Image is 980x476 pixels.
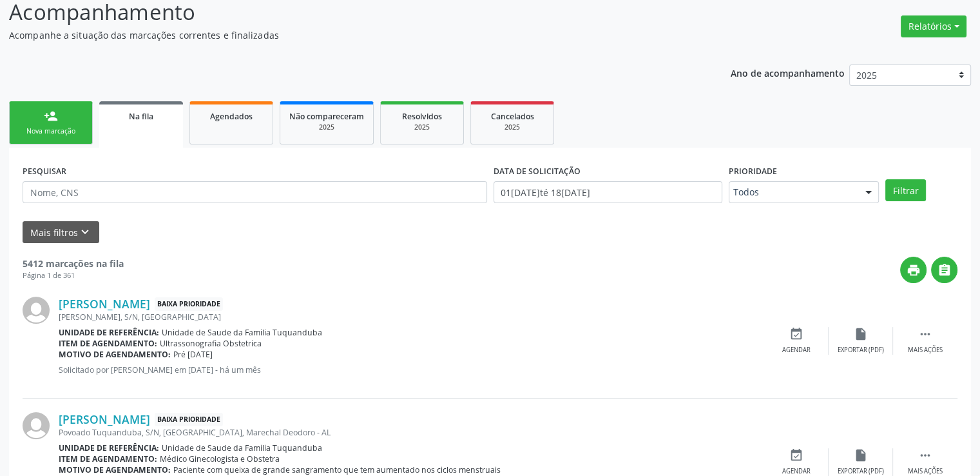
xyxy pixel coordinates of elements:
div: Agendar [782,467,811,476]
div: 2025 [289,123,364,132]
input: Selecione um intervalo [494,181,722,203]
div: Exportar (PDF) [838,467,884,476]
span: Não compareceram [289,111,364,122]
div: Povoado Tuquanduba, S/N, [GEOGRAPHIC_DATA], Marechal Deodoro - AL [59,427,764,438]
p: Solicitado por [PERSON_NAME] em [DATE] - há um mês [59,364,764,375]
div: Mais ações [908,346,943,355]
label: Prioridade [729,161,777,181]
span: Unidade de Saude da Familia Tuquanduba [162,442,322,453]
b: Unidade de referência: [59,442,159,453]
div: Agendar [782,346,811,355]
i:  [937,263,952,277]
span: Baixa Prioridade [155,413,223,426]
b: Motivo de agendamento: [59,464,171,475]
span: Baixa Prioridade [155,297,223,311]
i: print [907,263,921,277]
b: Item de agendamento: [59,338,157,349]
span: Resolvidos [402,111,442,122]
span: Unidade de Saude da Familia Tuquanduba [162,327,322,338]
input: Nome, CNS [23,181,487,203]
i:  [918,327,932,341]
div: Página 1 de 361 [23,270,124,281]
b: Motivo de agendamento: [59,349,171,360]
div: Exportar (PDF) [838,346,884,355]
i: insert_drive_file [854,327,868,341]
div: Nova marcação [19,126,83,136]
div: 2025 [390,123,454,132]
span: Pré [DATE] [173,349,213,360]
span: Na fila [129,111,153,122]
span: Agendados [210,111,253,122]
label: DATA DE SOLICITAÇÃO [494,161,581,181]
span: Todos [733,186,853,199]
img: img [23,412,50,439]
span: Ultrassonografia Obstetrica [160,338,262,349]
a: [PERSON_NAME] [59,297,150,311]
button: print [900,257,927,283]
div: [PERSON_NAME], S/N, [GEOGRAPHIC_DATA] [59,312,764,322]
button: Relatórios [901,15,966,37]
div: person_add [44,109,58,123]
button:  [931,257,957,283]
span: Cancelados [491,111,534,122]
i: keyboard_arrow_down [78,225,92,239]
i:  [918,448,932,462]
div: Mais ações [908,467,943,476]
p: Ano de acompanhamento [731,64,845,81]
i: event_available [789,327,803,341]
span: Paciente com queixa de grande sangramento que tem aumentado nos ciclos menstruais [173,464,501,475]
i: event_available [789,448,803,462]
label: PESQUISAR [23,161,66,181]
i: insert_drive_file [854,448,868,462]
button: Mais filtroskeyboard_arrow_down [23,221,99,244]
a: [PERSON_NAME] [59,412,150,426]
strong: 5412 marcações na fila [23,257,124,270]
p: Acompanhe a situação das marcações correntes e finalizadas [9,28,682,42]
span: Médico Ginecologista e Obstetra [160,453,280,464]
b: Unidade de referência: [59,327,159,338]
button: Filtrar [885,179,926,201]
b: Item de agendamento: [59,453,157,464]
img: img [23,297,50,324]
div: 2025 [480,123,544,132]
